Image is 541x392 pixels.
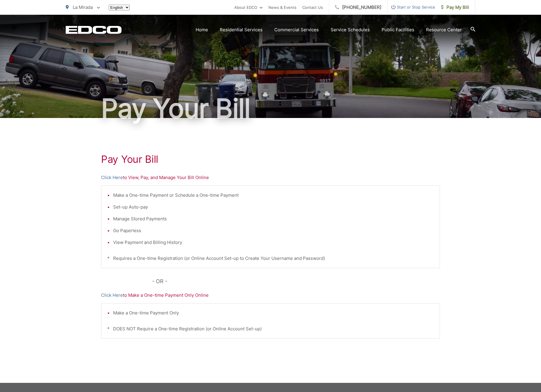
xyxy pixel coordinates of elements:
a: Residential Services [220,26,263,33]
p: * Requires a One-time Registration (or Online Account Set-up to Create Your Username and Password) [107,255,434,262]
h1: Pay Your Bill [101,153,440,165]
a: EDCD logo. Return to the homepage. [66,26,122,34]
span: La Mirada [73,4,93,10]
li: Make a One-time Payment Only [113,309,434,316]
li: Set-up Auto-pay [113,204,434,211]
a: About EDCO [234,4,263,11]
a: Contact Us [302,4,323,11]
p: to View, Pay, and Manage Your Bill Online [101,174,440,181]
a: Click Here [101,292,123,299]
a: Resource Center [426,26,462,33]
li: View Payment and Billing History [113,239,434,246]
a: Home [196,26,208,33]
p: to Make a One-time Payment Only Online [101,292,440,299]
li: Go Paperless [113,227,434,234]
a: News & Events [268,4,296,11]
a: Public Facilities [382,26,414,33]
a: Service Schedules [331,26,370,33]
a: Click Here [101,174,123,181]
li: Make a One-time Payment or Schedule a One-time Payment [113,192,434,199]
span: Pay My Bill [441,4,469,11]
li: Manage Stored Payments [113,215,434,222]
h1: Pay Your Bill [66,94,475,123]
p: * DOES NOT Require a One-time Registration (or Online Account Set-up) [107,325,434,332]
a: Commercial Services [274,26,319,33]
select: Select a language [109,5,130,10]
p: - OR - [152,277,440,286]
